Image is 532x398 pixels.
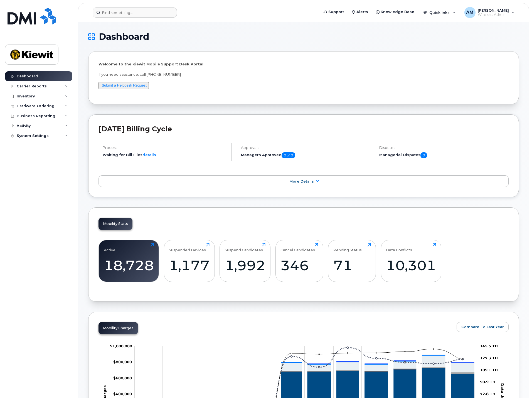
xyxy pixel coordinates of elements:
[420,152,427,158] span: 0
[480,368,498,372] tspan: 109.1 TB
[333,243,362,252] div: Pending Status
[280,243,315,252] div: Cancel Candidates
[461,324,504,330] span: Compare To Last Year
[104,243,115,252] div: Active
[103,146,227,150] h4: Process
[102,83,147,87] a: Submit a Helpdesk Request
[480,392,495,396] tspan: 72.8 TB
[289,179,314,183] span: More Details
[379,146,509,150] h4: Disputes
[480,380,495,384] tspan: 90.9 TB
[225,243,263,252] div: Suspend Candidates
[110,343,132,348] tspan: $1,000,000
[113,375,132,380] tspan: $600,000
[113,375,132,380] g: $0
[113,392,132,396] tspan: $400,000
[241,152,365,158] h5: Managers Approved
[480,356,498,360] tspan: 127.3 TB
[333,257,371,274] div: 71
[386,243,436,279] a: Data Conflicts10,301
[386,243,412,252] div: Data Conflicts
[508,374,528,394] iframe: Messenger Launcher
[113,360,132,364] g: $0
[169,243,206,252] div: Suspended Devices
[142,153,156,157] a: details
[169,257,210,274] div: 1,177
[282,152,295,158] span: 0 of 0
[104,257,154,274] div: 18,728
[98,62,509,67] p: Welcome to the Kiewit Mobile Support Desk Portal
[480,343,498,348] tspan: 145.5 TB
[169,243,210,279] a: Suspended Devices1,177
[225,243,265,279] a: Suspend Candidates1,992
[386,257,436,274] div: 10,301
[113,392,132,396] g: $0
[225,257,265,274] div: 1,992
[103,152,227,158] li: Waiting for Bill Files
[379,152,509,158] h5: Managerial Disputes
[280,243,318,279] a: Cancel Candidates346
[280,257,318,274] div: 346
[110,343,132,348] g: $0
[241,146,365,150] h4: Approvals
[113,360,132,364] tspan: $800,000
[99,33,149,41] span: Dashboard
[98,72,509,77] p: If you need assistance, call [PHONE_NUMBER]
[98,125,509,133] h2: [DATE] Billing Cycle
[104,243,154,279] a: Active18,728
[98,82,149,89] button: Submit a Helpdesk Request
[333,243,371,279] a: Pending Status71
[457,322,509,332] button: Compare To Last Year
